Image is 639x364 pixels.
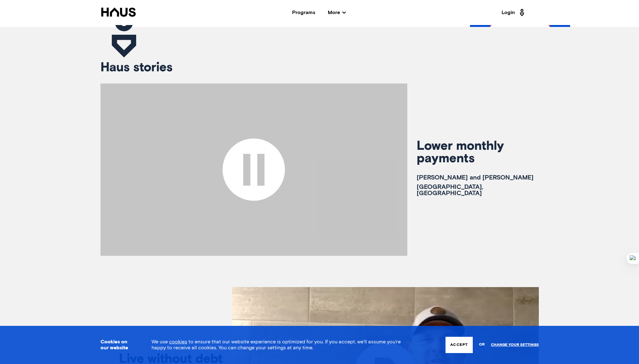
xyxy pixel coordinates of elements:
p: [GEOGRAPHIC_DATA], [GEOGRAPHIC_DATA] [417,184,539,196]
span: We use to ensure that our website experience is optimized for you. If you accept, we’ll assume yo... [152,339,401,350]
a: cookies [169,339,187,344]
h3: Lower monthly payments [417,140,539,165]
span: More [328,10,346,15]
a: Change your settings [491,343,539,347]
button: Accept [446,337,472,353]
p: [PERSON_NAME] and [PERSON_NAME] [417,174,533,181]
h2: Haus stories [100,62,539,74]
h3: Cookies on our website [100,339,136,351]
a: Login [502,8,526,18]
span: or [479,339,485,350]
a: Programs [292,10,315,15]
